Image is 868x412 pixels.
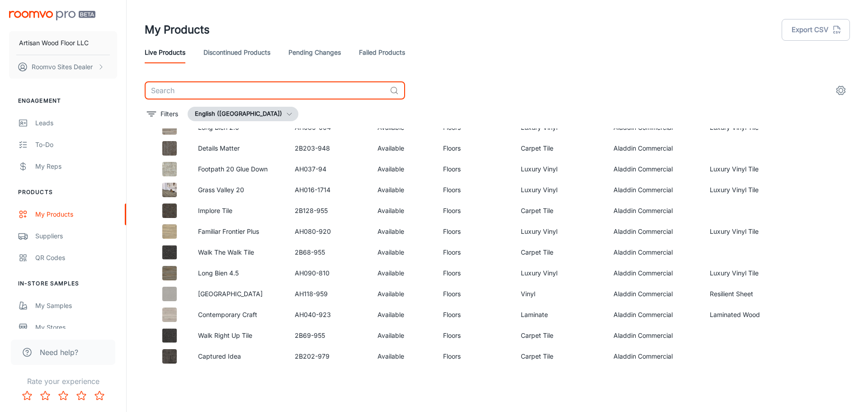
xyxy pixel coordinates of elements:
[782,19,850,41] button: Export CSV
[436,200,514,221] td: Floors
[370,200,436,221] td: Available
[198,207,232,214] a: Implore Tile
[606,325,703,346] td: Aladdin Commercial
[198,269,239,277] a: Long Bien 4.5
[35,322,117,332] div: My Stores
[436,138,514,159] td: Floors
[35,161,117,171] div: My Reps
[606,138,703,159] td: Aladdin Commercial
[72,387,90,405] button: Rate 4 star
[436,263,514,284] td: Floors
[514,325,606,346] td: Carpet Tile
[288,180,370,200] td: AH016-1714
[370,367,436,388] td: Available
[436,284,514,304] td: Floors
[198,227,259,235] a: Familiar Frontier Plus
[203,42,270,63] a: Discontinued Products
[703,180,794,200] td: Luxury Vinyl Tile
[436,325,514,346] td: Floors
[606,263,703,284] td: Aladdin Commercial
[832,81,850,99] button: settings
[514,200,606,221] td: Carpet Tile
[9,11,95,20] img: Roomvo PRO Beta
[606,242,703,263] td: Aladdin Commercial
[198,165,268,173] a: Footpath 20 Glue Down
[703,304,794,325] td: Laminated Wood
[370,180,436,200] td: Available
[198,248,254,256] a: Walk The Walk Tile
[606,180,703,200] td: Aladdin Commercial
[198,331,252,339] a: Walk Right Up Tile
[703,284,794,304] td: Resilient Sheet
[288,367,370,388] td: AH042-833
[19,38,89,48] p: Artisan Wood Floor LLC
[606,346,703,367] td: Aladdin Commercial
[35,118,117,128] div: Leads
[370,242,436,263] td: Available
[606,221,703,242] td: Aladdin Commercial
[436,221,514,242] td: Floors
[32,62,93,72] p: Roomvo Sites Dealer
[54,387,72,405] button: Rate 3 star
[35,301,117,311] div: My Samples
[514,159,606,180] td: Luxury Vinyl
[18,387,36,405] button: Rate 1 star
[606,159,703,180] td: Aladdin Commercial
[606,367,703,388] td: Aladdin Commercial
[35,253,117,263] div: QR Codes
[514,304,606,325] td: Laminate
[288,159,370,180] td: AH037-94
[436,367,514,388] td: Floors
[359,42,405,63] a: Failed Products
[35,140,117,150] div: To-do
[40,347,78,358] span: Need help?
[36,387,54,405] button: Rate 2 star
[198,311,257,318] a: Contemporary Craft
[606,284,703,304] td: Aladdin Commercial
[370,325,436,346] td: Available
[606,304,703,325] td: Aladdin Commercial
[514,221,606,242] td: Luxury Vinyl
[703,221,794,242] td: Luxury Vinyl Tile
[288,42,341,63] a: Pending Changes
[145,81,386,99] input: Search
[370,284,436,304] td: Available
[436,304,514,325] td: Floors
[145,107,180,121] button: filter
[288,284,370,304] td: AH118-959
[514,346,606,367] td: Carpet Tile
[514,284,606,304] td: Vinyl
[288,263,370,284] td: AH090-810
[288,325,370,346] td: 2B69-955
[514,263,606,284] td: Luxury Vinyl
[370,221,436,242] td: Available
[188,107,298,121] button: English ([GEOGRAPHIC_DATA])
[514,242,606,263] td: Carpet Tile
[703,263,794,284] td: Luxury Vinyl Tile
[370,263,436,284] td: Available
[288,221,370,242] td: AH080-920
[198,290,263,298] a: [GEOGRAPHIC_DATA]
[9,31,117,55] button: Artisan Wood Floor LLC
[198,144,240,152] a: Details Matter
[514,367,606,388] td: Laminate
[288,138,370,159] td: 2B203-948
[370,346,436,367] td: Available
[370,138,436,159] td: Available
[198,352,241,360] a: Captured Idea
[145,22,210,38] h1: My Products
[288,346,370,367] td: 2B202-979
[370,159,436,180] td: Available
[436,242,514,263] td: Floors
[514,138,606,159] td: Carpet Tile
[145,42,185,63] a: Live Products
[288,200,370,221] td: 2B128-955
[198,186,244,194] a: Grass Valley 20
[288,304,370,325] td: AH040-923
[606,200,703,221] td: Aladdin Commercial
[160,109,178,119] p: Filters
[90,387,108,405] button: Rate 5 star
[436,159,514,180] td: Floors
[35,231,117,241] div: Suppliers
[288,242,370,263] td: 2B68-955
